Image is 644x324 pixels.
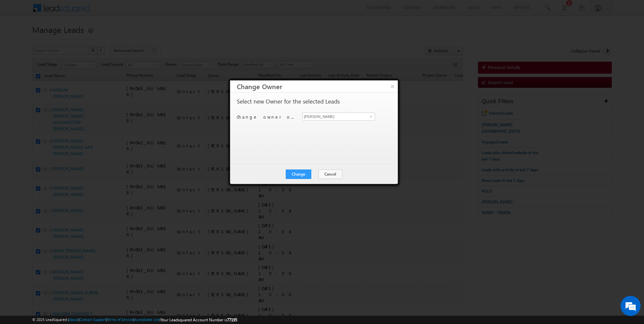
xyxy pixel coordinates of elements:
[286,170,311,179] button: Change
[302,113,375,121] input: Type to Search
[237,114,297,120] p: Change owner of 50 leads to
[237,99,340,105] p: Select new Owner for the selected Leads
[366,113,374,120] a: Show All Items
[91,206,122,215] em: Start Chat
[11,35,28,44] img: d_60004797649_company_0_60004797649
[9,62,122,201] textarea: Type your message and hit 'Enter'
[161,317,237,322] span: Your Leadsquared Account Number is
[107,317,133,322] a: Terms of Service
[227,317,237,322] span: 77195
[110,3,126,19] div: Minimize live chat window
[387,80,398,92] button: ×
[237,80,398,92] h3: Change Owner
[134,317,160,322] a: Acceptable Use
[318,170,342,179] button: Cancel
[35,35,113,44] div: Chat with us now
[69,317,78,322] a: About
[79,317,106,322] a: Contact Support
[32,317,237,323] span: © 2025 LeadSquared | | | | |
